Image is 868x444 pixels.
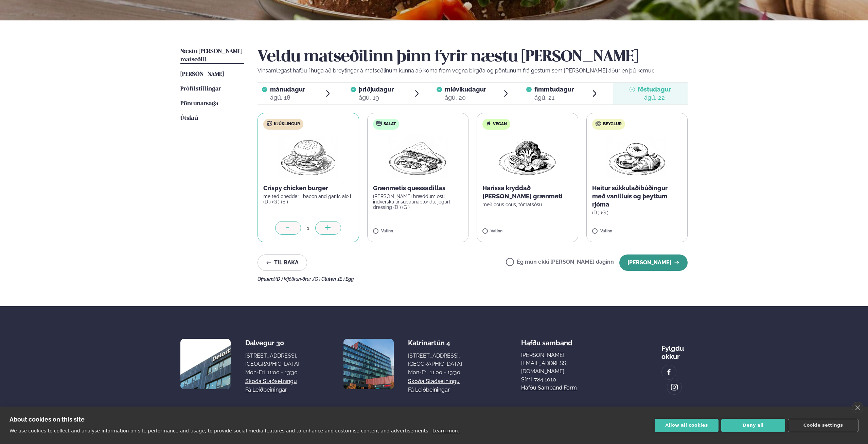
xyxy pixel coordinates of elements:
[852,402,863,413] a: close
[408,352,462,368] div: [STREET_ADDRESS], [GEOGRAPHIC_DATA]
[497,135,557,179] img: Vegan.png
[278,135,338,179] img: Hamburger.png
[384,121,396,127] span: Salat
[534,86,574,93] span: fimmtudagur
[482,184,572,200] p: Harissa kryddað [PERSON_NAME] grænmeti
[10,428,430,433] p: We use cookies to collect and analyse information on site performance and usage, to provide socia...
[655,419,719,432] button: Allow all cookies
[607,135,667,179] img: Croissant.png
[408,368,462,377] div: Mon-Fri: 11:00 - 13:30
[662,365,676,379] a: image alt
[376,121,382,126] img: salad.svg
[258,67,688,75] p: Vinsamlegast hafðu í huga að breytingar á matseðlinum kunna að koma fram vegna birgða og pöntunum...
[408,386,450,394] a: Fá leiðbeiningar
[274,121,300,127] span: Kjúklingur
[338,276,354,282] span: (E ) Egg
[521,384,577,392] a: Hafðu samband form
[276,276,313,282] span: (D ) Mjólkurvörur ,
[245,377,297,385] a: Skoða staðsetningu
[638,86,671,93] span: föstudagur
[180,339,231,389] img: image alt
[486,121,491,126] img: Vegan.svg
[592,184,682,209] p: Heitur súkkulaðibúðingur með vanilluís og þeyttum rjóma
[432,428,460,433] a: Learn more
[482,202,572,207] p: með cous cous, tómatsósu
[263,194,353,204] p: melted cheddar , bacon and garlic aioli (D ) (G ) (E )
[521,351,603,376] a: [PERSON_NAME][EMAIL_ADDRESS][DOMAIN_NAME]
[180,115,198,121] span: Útskrá
[343,339,394,389] img: image alt
[267,121,272,126] img: chicken.svg
[359,94,394,102] div: ágú. 19
[245,352,299,368] div: [STREET_ADDRESS], [GEOGRAPHIC_DATA]
[638,94,671,102] div: ágú. 22
[603,121,622,127] span: Beyglur
[245,368,299,377] div: Mon-Fri: 11:00 - 13:30
[10,416,85,423] strong: About cookies on this site
[258,276,688,282] div: Ofnæmi:
[245,386,287,394] a: Fá leiðbeiningar
[263,184,353,192] p: Crispy chicken burger
[671,383,678,391] img: image alt
[661,339,688,361] div: Fylgdu okkur
[180,86,221,92] span: Prófílstillingar
[180,71,224,77] span: [PERSON_NAME]
[493,121,507,127] span: Vegan
[408,377,460,385] a: Skoða staðsetningu
[359,86,394,93] span: þriðjudagur
[619,254,688,271] button: [PERSON_NAME]
[373,184,463,192] p: Grænmetis quessadillas
[270,94,305,102] div: ágú. 18
[180,114,198,122] a: Útskrá
[788,419,858,432] button: Cookie settings
[258,254,307,271] button: Til baka
[445,94,486,102] div: ágú. 20
[388,135,448,179] img: Quesadilla.png
[592,210,682,215] p: (D ) (G )
[373,194,463,210] p: [PERSON_NAME] bræddum osti, indversku linsubaunablöndu, jógúrt dressing (D ) (G )
[180,48,244,64] a: Næstu [PERSON_NAME] matseðill
[180,101,218,106] span: Pöntunarsaga
[534,94,574,102] div: ágú. 21
[313,276,338,282] span: (G ) Glúten ,
[445,86,486,93] span: miðvikudagur
[245,339,299,347] div: Dalvegur 30
[180,70,224,79] a: [PERSON_NAME]
[667,380,681,394] a: image alt
[180,85,221,93] a: Prófílstillingar
[301,224,315,232] div: 1
[521,376,603,384] p: Sími: 784 1010
[596,121,601,126] img: bagle-new-16px.svg
[721,419,785,432] button: Deny all
[258,48,688,67] h2: Veldu matseðilinn þinn fyrir næstu [PERSON_NAME]
[665,368,673,376] img: image alt
[408,339,462,347] div: Katrínartún 4
[180,49,242,63] span: Næstu [PERSON_NAME] matseðill
[270,86,305,93] span: mánudagur
[180,100,218,108] a: Pöntunarsaga
[521,333,572,347] span: Hafðu samband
